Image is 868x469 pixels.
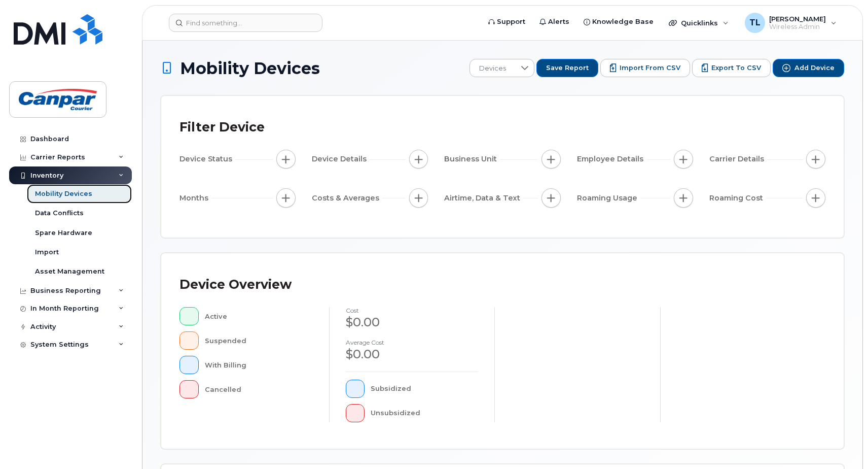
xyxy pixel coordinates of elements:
span: Mobility Devices [180,59,320,77]
div: $0.00 [346,346,479,363]
span: Save Report [546,63,589,73]
button: Import from CSV [600,59,690,77]
div: $0.00 [346,314,479,331]
div: Cancelled [205,380,313,398]
button: Save Report [536,59,598,77]
span: Roaming Cost [709,193,766,204]
span: Business Unit [444,154,500,164]
div: Active [205,307,313,325]
div: Unsubsidized [371,404,478,422]
span: Carrier Details [709,154,767,164]
span: Import from CSV [620,63,680,73]
span: Device Details [312,154,370,164]
button: Export to CSV [692,59,771,77]
span: Airtime, Data & Text [444,193,523,204]
div: Device Overview [179,272,292,298]
span: Employee Details [577,154,646,164]
button: Add Device [773,59,844,77]
div: Filter Device [179,114,265,141]
h4: Average cost [346,339,479,346]
span: Costs & Averages [312,193,382,204]
span: Months [179,193,211,204]
span: Device Status [179,154,235,164]
span: Add Device [794,63,835,73]
h4: cost [346,307,479,314]
span: Devices [470,59,515,78]
div: Suspended [205,331,313,350]
div: Subsidized [371,380,478,398]
span: Export to CSV [711,63,761,73]
span: Roaming Usage [577,193,640,204]
div: With Billing [205,356,313,374]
